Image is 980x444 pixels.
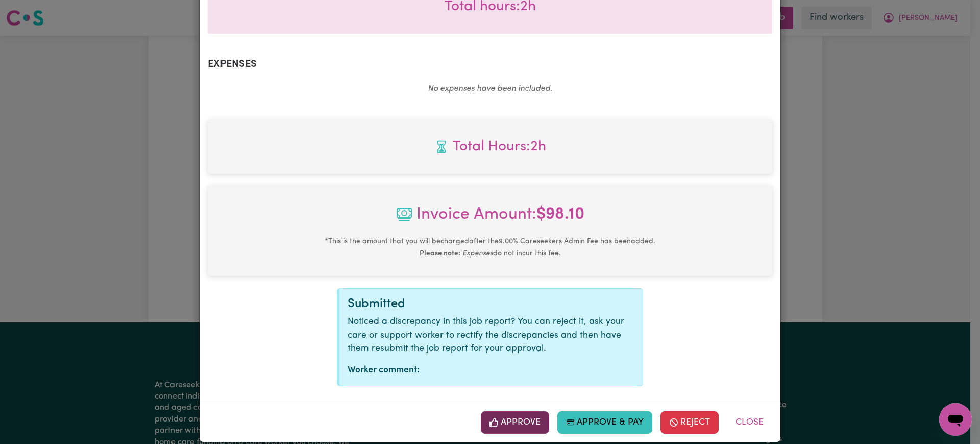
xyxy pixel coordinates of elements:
button: Approve & Pay [557,411,653,434]
em: No expenses have been included. [428,85,552,93]
button: Close [727,411,772,434]
strong: Worker comment: [348,366,420,375]
span: Invoice Amount: [216,202,764,235]
small: This is the amount that you will be charged after the 9.00 % Careseekers Admin Fee has been added... [325,238,655,258]
span: Submitted [348,298,405,310]
b: Please note: [420,250,460,258]
u: Expenses [462,250,493,258]
b: $ 98.10 [536,206,584,223]
h2: Expenses [208,58,772,71]
button: Approve [481,411,549,434]
p: Noticed a discrepancy in this job report? You can reject it, ask your care or support worker to r... [348,315,634,356]
button: Reject [660,411,719,434]
iframe: Button to launch messaging window [939,403,972,436]
span: Total hours worked: 2 hours [216,136,764,157]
